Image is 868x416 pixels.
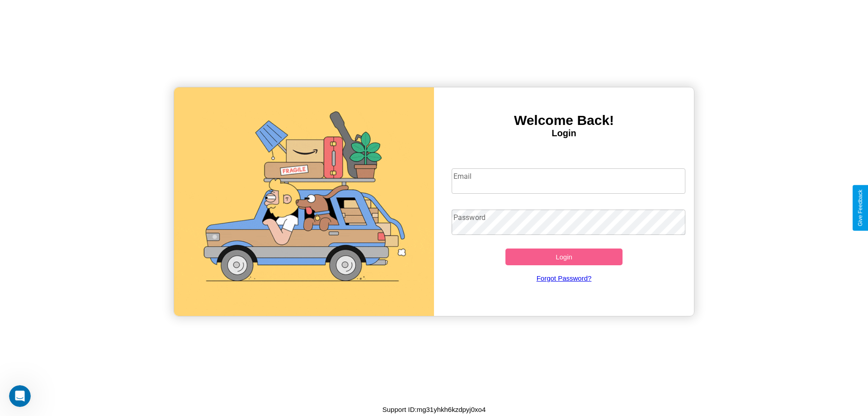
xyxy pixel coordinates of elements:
[434,113,694,128] h3: Welcome Back!
[382,403,486,416] p: Support ID: mg31yhkh6kzdpyj0xo4
[447,265,681,291] a: Forgot Password?
[434,128,694,139] h4: Login
[9,385,31,407] iframe: Intercom live chat
[505,249,623,265] button: Login
[174,87,434,316] img: gif
[857,190,863,226] div: Give Feedback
